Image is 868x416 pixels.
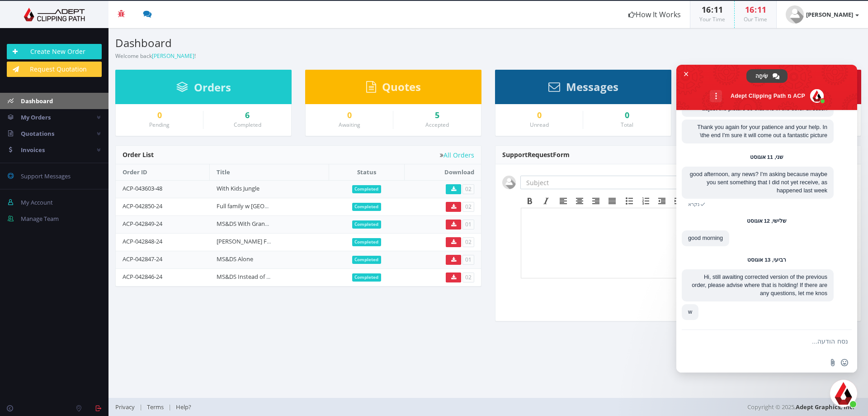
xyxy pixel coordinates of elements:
span: : [754,4,757,15]
th: Title [210,164,329,180]
a: 6 [210,111,284,120]
small: Welcome back ! [115,52,196,60]
span: שִׂיחָה [755,69,768,83]
span: Order List [123,150,154,159]
a: ACP-042850-24 [123,202,162,210]
a: MS&DS Alone [217,255,253,263]
div: | | [115,398,613,416]
span: My Orders [21,113,51,121]
a: Full family w [GEOGRAPHIC_DATA] [217,202,307,210]
span: : [711,4,714,15]
a: ACP-042846-24 [123,273,162,281]
div: Bullet list [621,195,637,207]
textarea: נסח הודעה... [703,330,848,353]
span: Messages [566,79,618,94]
span: Quotations [21,129,54,138]
a: All Orders [440,152,474,158]
th: Order ID [116,164,210,180]
span: Invoices [21,146,45,154]
div: Align right [588,195,604,207]
a: [PERSON_NAME] [152,52,194,60]
a: ACP-042847-24 [123,255,162,263]
a: Privacy [115,403,139,411]
a: Adept Graphics, Inc. [796,403,854,411]
small: Unread [530,121,549,129]
div: Decrease indent [654,195,670,207]
a: 5 [400,111,474,120]
span: Completed [352,203,382,211]
div: Align left [555,195,571,207]
div: רביעי, 13 אוגוסט [747,258,786,263]
a: Request Quotation [7,62,102,77]
a: [PERSON_NAME] Family [217,237,281,245]
a: Orders [176,85,231,93]
div: Align center [571,195,588,207]
span: good afternoon, any news? I'm asking because maybe you sent something that I did not yet receive,... [690,171,827,194]
div: שלישי, 12 אוגוסט [747,219,787,224]
th: Download [404,164,481,180]
a: MS&DS Instead of Bride [217,273,280,281]
img: Adept Graphics [7,8,102,21]
div: Numbered list [637,195,654,207]
span: Completed [352,238,382,246]
span: Orders [194,80,231,95]
iframe: Rich Text Area. Press ALT-F9 for menu. Press ALT-F10 for toolbar. Press ALT-0 for help [521,208,853,278]
div: Increase indent [670,195,686,207]
div: Italic [538,195,554,207]
strong: [PERSON_NAME] [806,10,853,19]
span: w [688,309,692,315]
a: Create New Order [7,44,102,59]
span: Copyright © 2025, [747,402,854,411]
div: Justify [604,195,620,207]
span: Completed [352,273,382,282]
small: Awaiting [339,121,360,129]
span: Request [528,150,553,159]
a: ACP-042849-24 [123,220,162,228]
a: With Kids Jungle [217,184,259,192]
span: סגור צ'אט [682,69,691,79]
span: שלח קובץ [829,359,836,366]
a: MS&DS With Grandkids [217,220,279,228]
a: ACP-042848-24 [123,237,162,245]
span: Support Messages [21,172,71,180]
a: 0 [312,111,386,120]
small: Our Time [744,15,767,23]
small: Completed [234,121,261,129]
span: Completed [352,185,382,193]
span: הוספת אימוג׳י [841,359,848,366]
small: Pending [149,121,170,129]
span: 16 [745,4,754,15]
a: שִׂיחָה [746,69,788,83]
span: good morning [688,235,723,241]
a: Quotes [366,85,421,93]
a: Help? [171,403,196,411]
a: [PERSON_NAME] [777,1,868,28]
span: Hi, still awaiting corrected version of the previous order, please advise where that is holding! ... [692,274,827,296]
span: Thank you again for your patience and your help. In the end I'm sure it will come out a fantastic... [697,124,827,139]
span: 11 [714,4,723,15]
h3: Dashboard [115,37,481,49]
input: Subject [520,176,680,189]
span: Dashboard [21,97,53,105]
a: Messages [548,85,618,93]
th: Status [329,164,405,180]
span: 16 [702,4,711,15]
a: How It Works [619,1,690,28]
a: ACP-043603-48 [123,184,162,192]
span: Manage Team [21,215,59,223]
img: user_default.jpg [786,5,804,24]
span: Completed [352,256,382,264]
small: Your Time [699,15,725,23]
img: user_default.jpg [502,176,516,189]
div: 0 [590,111,664,120]
small: Accepted [425,121,449,129]
a: סגור צ'אט [830,380,857,407]
span: 11 [757,4,766,15]
a: Terms [142,403,168,411]
div: שני, 11 אוגוסט [750,155,784,160]
a: 0 [502,111,576,120]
